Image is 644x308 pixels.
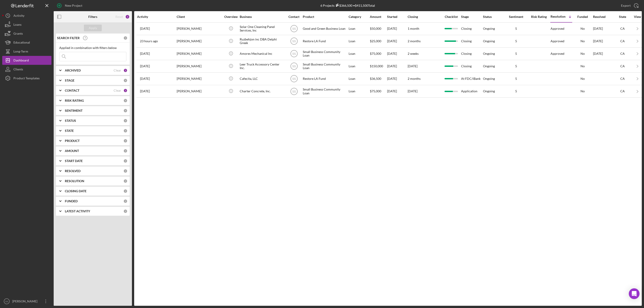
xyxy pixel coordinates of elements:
[572,52,593,55] div: No
[2,29,51,38] button: Grants
[387,60,407,72] div: [DATE]
[505,64,527,68] div: 5
[572,77,593,80] div: No
[292,40,296,43] text: SS
[505,77,527,80] div: 5
[370,23,387,35] div: $50,000
[123,36,127,40] div: 0
[137,15,176,19] div: Activity
[370,64,383,68] span: $150,000
[65,1,82,10] div: New Project
[370,48,387,60] div: $75,000
[140,52,150,55] time: 2025-10-06 14:39
[125,15,130,19] div: 2
[303,48,347,60] div: Small Business Community Loan
[13,29,23,39] div: Grants
[115,15,123,19] div: Reset
[65,149,79,153] b: AMOUNT
[13,74,40,84] div: Product Templates
[123,179,127,183] div: 0
[140,39,158,43] time: 2025-10-09 17:41
[292,27,296,30] text: SS
[2,38,51,47] button: Educational
[349,60,369,72] div: Loan
[140,89,150,93] time: 2025-10-01 21:29
[65,169,80,173] b: RESOLVED
[505,27,527,30] div: 5
[13,65,23,75] div: Clients
[387,85,407,97] div: [DATE]
[408,39,421,43] time: 2 months
[65,139,80,143] b: PRODUCT
[2,65,51,74] button: Clients
[461,73,483,85] div: At FDC/iBank
[408,52,419,55] time: 2 weeks
[614,77,631,80] div: CA
[505,15,527,19] div: Sentiment
[65,179,84,183] b: RESOLUTION
[335,4,352,7] div: $366,500
[408,64,417,68] time: [DATE]
[483,64,495,68] div: Ongoing
[408,77,421,80] time: 2 months
[177,73,221,85] div: [PERSON_NAME]
[2,20,51,29] button: Loans
[65,89,79,92] b: CONTACT
[614,52,631,55] div: CA
[123,149,127,153] div: 0
[408,89,417,93] time: [DATE]
[614,64,631,68] div: CA
[13,38,30,48] div: Educational
[370,77,381,80] span: $36,500
[387,23,407,35] div: [DATE]
[551,39,564,43] div: Approved
[2,297,51,306] button: SS[PERSON_NAME]
[114,69,121,72] div: Clear
[593,48,613,60] div: [DATE]
[140,64,150,68] time: 2025-09-16 20:22
[303,60,347,72] div: Small Business Community Loan
[593,23,613,35] div: [DATE]
[123,169,127,173] div: 0
[349,15,369,19] div: Category
[140,77,150,80] time: 2025-09-26 22:53
[292,52,296,55] text: SS
[505,89,527,93] div: 5
[123,119,127,123] div: 0
[123,139,127,143] div: 0
[528,15,550,19] div: Risk Rating
[572,39,593,43] div: No
[320,4,375,7] div: 6 Projects • $411,500 Total
[240,35,284,47] div: Ruzbehjon inc DBA Delphi Greek
[572,89,593,93] div: No
[621,1,631,10] div: Export
[240,48,284,60] div: Amores Mechanical Inc
[123,99,127,103] div: 0
[84,25,102,31] button: Apply
[387,15,407,19] div: Started
[177,35,221,47] div: [PERSON_NAME]
[123,189,127,193] div: 0
[461,35,483,47] div: Closing
[88,15,97,19] b: Filters
[303,35,347,47] div: Restore LA Fund
[240,85,284,97] div: Charter Concrete, Inc.
[505,39,527,43] div: 5
[65,159,83,163] b: START DATE
[65,129,74,133] b: STATE
[349,48,369,60] div: Loan
[2,11,51,20] button: Activity
[370,35,387,47] div: $25,000
[57,36,80,40] b: SEARCH FILTER
[551,52,564,55] div: Approved
[240,60,284,72] div: Leer Truck Accessory Center Inc.
[2,47,51,56] button: Long-Term
[140,27,150,30] time: 2025-10-03 19:16
[349,73,369,85] div: Loan
[614,15,631,19] div: State
[222,15,239,19] div: Overview
[387,48,407,60] div: [DATE]
[89,25,97,31] div: Apply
